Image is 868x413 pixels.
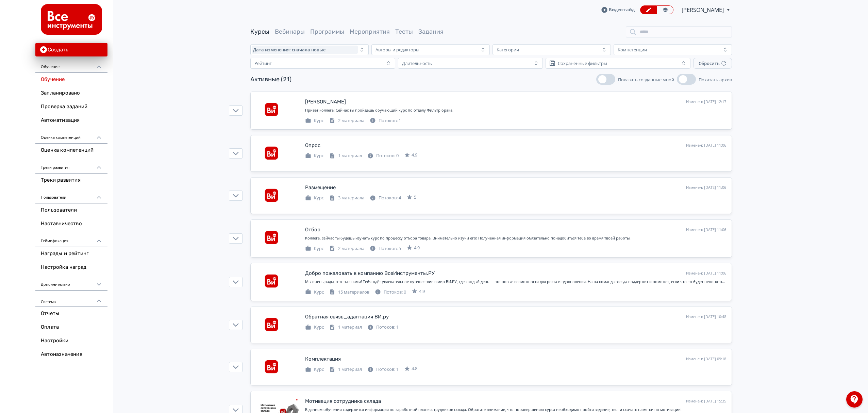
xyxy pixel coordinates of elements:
a: Автоназначения [35,348,107,361]
a: Тесты [395,28,413,35]
div: Курс [305,245,324,252]
div: Компетенции [618,47,647,52]
button: Дата изменения: сначала новые [250,44,369,55]
div: Потоков: 1 [367,324,399,331]
div: В данном обучении содержится информация по заработной плате сотрудников склада. Обратите внимание... [305,407,726,413]
div: Комплектация [305,355,341,363]
div: Потоков: 4 [370,195,401,201]
a: Запланировано [35,86,107,100]
div: Потоков: 1 [370,117,401,124]
div: 1 материал [329,366,362,373]
a: Курсы [250,28,269,35]
div: Опрос [305,142,320,149]
a: Оплата [35,320,107,334]
div: Мы очень рады, что ты с нами! Тебя ждёт увлекательное путешествие в мир ВИ.РУ, где каждый день — ... [305,279,726,285]
a: Программы [310,28,344,35]
div: Система [35,291,107,307]
div: Потоков: 5 [370,245,401,252]
div: Пользователи [35,187,107,203]
div: 1 материал [329,152,362,159]
div: Обучение [35,56,107,73]
span: 4.8 [412,365,417,372]
div: Сохранённые фильтры [558,61,607,66]
button: Рейтинг [250,58,395,69]
span: 4.9 [412,152,417,159]
button: Компетенции [614,44,732,55]
div: Привет коллега! Сейчас ты пройдешь обучающий курс по отделу Фильтр брака. [305,108,726,113]
div: Мотивация сотрудника склада [305,397,381,405]
div: Активные (21) [250,75,291,84]
a: Наставничество [35,217,107,231]
span: 4.9 [419,288,425,295]
div: Обратная связь_адаптация ВИ.ру [305,313,389,321]
div: Изменен: [DATE] 11:06 [686,227,726,233]
div: Длительность [402,61,432,66]
a: Треки развития [35,174,107,187]
div: 2 материала [329,245,364,252]
span: Показать созданные мной [618,77,674,83]
button: Авторы и редакторы [371,44,490,55]
a: Задания [418,28,444,35]
span: 5 [414,194,416,201]
div: Потоков: 1 [367,366,399,373]
span: 4.9 [414,245,420,251]
div: Курс [305,324,324,331]
a: Мероприятия [350,28,390,35]
div: Категории [497,47,519,52]
button: Сохранённые фильтры [546,58,690,69]
div: 15 материалов [329,289,369,296]
div: Рейтинг [254,61,272,66]
div: Размещение [305,184,336,192]
a: Настройка наград [35,261,107,274]
div: Потоков: 0 [367,152,399,159]
button: Категории [493,44,611,55]
div: Изменен: [DATE] 15:35 [686,398,726,404]
div: Треки развития [35,157,107,174]
a: Обучение [35,73,107,86]
div: Изменен: [DATE] 11:06 [686,143,726,148]
button: Сбросить [693,58,732,69]
div: 1 материал [329,324,362,331]
div: Изменен: [DATE] 09:18 [686,356,726,362]
div: Оценка компетенций [35,127,107,144]
div: Изменен: [DATE] 12:17 [686,99,726,105]
div: 2 материала [329,117,364,124]
div: Курс [305,289,324,296]
div: Изменен: [DATE] 11:06 [686,185,726,191]
a: Отчеты [35,307,107,320]
a: Видео-гайд [601,6,635,13]
a: Проверка заданий [35,100,107,114]
div: Коллега, сейчас ты будешь изучать курс по процессу отбора товара. Внимательно изучи его! Полученн... [305,235,726,241]
div: Фильтр Брака [305,98,346,106]
a: Награды и рейтинг [35,247,107,261]
button: Создать [35,43,107,56]
div: Изменен: [DATE] 10:48 [686,314,726,320]
a: Автоматизация [35,114,107,127]
div: Авторы и редакторы [375,47,419,52]
div: Курс [305,366,324,373]
div: Курс [305,117,324,124]
div: Добро пожаловать в компанию ВсеИнструменты.РУ [305,269,435,277]
a: Оценка компетенций [35,144,107,157]
div: Отбор [305,226,320,234]
a: Переключиться в режим ученика [657,5,673,14]
span: Дата изменения: сначала новые [253,47,325,52]
a: Вебинары [275,28,305,35]
span: Показать архив [699,77,732,83]
button: Длительность [398,58,543,69]
div: Курс [305,152,324,159]
div: Потоков: 0 [375,289,406,296]
div: Курс [305,195,324,201]
a: Пользователи [35,203,107,217]
a: Настройки [35,334,107,348]
span: Илья Трухачев [682,6,725,14]
div: 3 материала [329,195,364,201]
img: https://files.teachbase.ru/system/account/58008/logo/medium-5ae35628acea0f91897e3bd663f220f6.png [41,4,102,35]
div: Дополнительно [35,274,107,291]
div: Изменен: [DATE] 11:06 [686,270,726,276]
div: Геймификация [35,231,107,247]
